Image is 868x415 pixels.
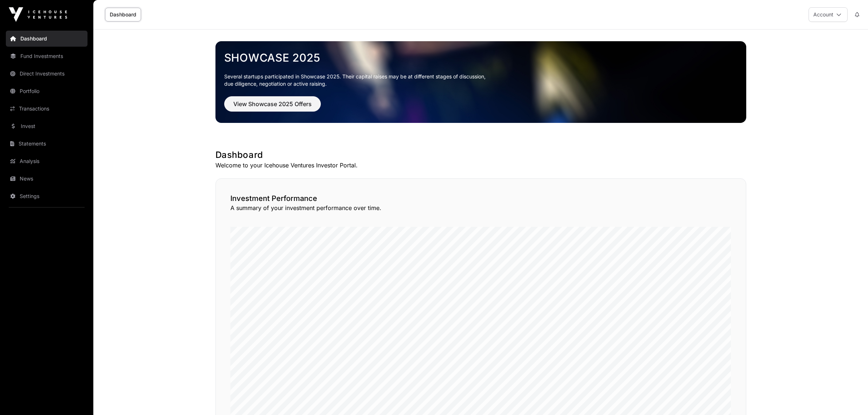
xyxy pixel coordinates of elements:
[6,31,87,47] a: Dashboard
[215,149,746,161] h1: Dashboard
[215,41,746,123] img: Showcase 2025
[224,51,737,64] a: Showcase 2025
[6,66,87,82] a: Direct Investments
[6,153,87,169] a: Analysis
[809,7,848,22] button: Account
[6,188,87,204] a: Settings
[224,73,737,88] p: Several startups participated in Showcase 2025. Their capital raises may be at different stages o...
[224,96,321,112] button: View Showcase 2025 Offers
[6,171,87,187] a: News
[215,161,746,170] p: Welcome to your Icehouse Ventures Investor Portal.
[6,118,87,134] a: Invest
[105,8,141,22] a: Dashboard
[224,104,321,111] a: View Showcase 2025 Offers
[9,7,67,22] img: Icehouse Ventures Logo
[233,100,312,108] span: View Showcase 2025 Offers
[6,136,87,152] a: Statements
[230,203,731,212] p: A summary of your investment performance over time.
[6,48,87,64] a: Fund Investments
[6,83,87,99] a: Portfolio
[6,101,87,117] a: Transactions
[230,193,731,203] h2: Investment Performance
